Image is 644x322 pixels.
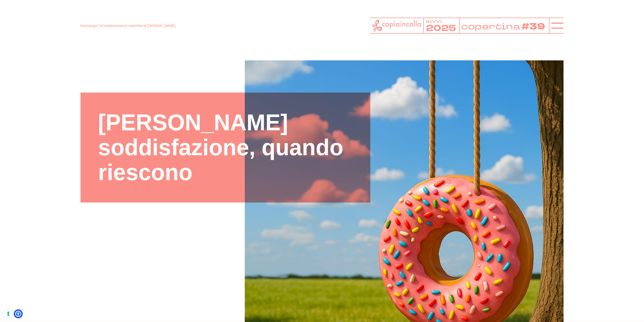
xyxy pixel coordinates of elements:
[426,18,442,24] tspan: anno
[99,24,176,28] span: la trentanovesima copertina di [DOMAIN_NAME]
[426,22,456,34] tspan: 2025
[80,24,97,28] a: homepage
[15,311,21,317] a: Open Accessibility Menu
[98,110,353,185] h1: [PERSON_NAME] soddisfazione, quando riescono
[522,21,546,33] tspan: #39
[461,21,521,32] tspan: copertina
[4,309,13,318] button: Le tue preferenze relative al consenso per le tecnologie di tracciamento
